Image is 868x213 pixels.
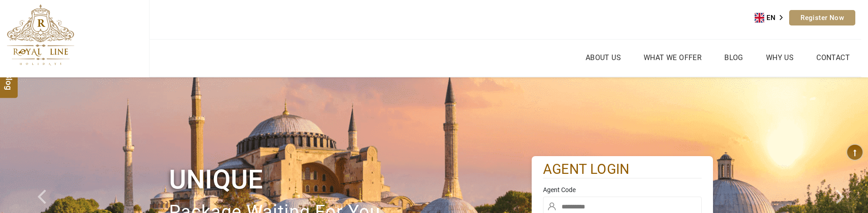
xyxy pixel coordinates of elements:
[764,51,796,64] a: Why Us
[583,51,623,64] a: About Us
[543,161,702,178] h2: agent login
[3,73,15,81] span: Blog
[722,51,746,64] a: Blog
[7,4,74,66] img: The Royal Line Holidays
[169,162,532,197] h1: Unique
[789,10,855,25] a: Register Now
[755,11,789,25] div: Language
[641,51,704,64] a: What we Offer
[543,185,702,194] label: Agent Code
[755,11,789,25] a: EN
[814,51,852,64] a: Contact
[755,11,789,25] aside: Language selected: English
